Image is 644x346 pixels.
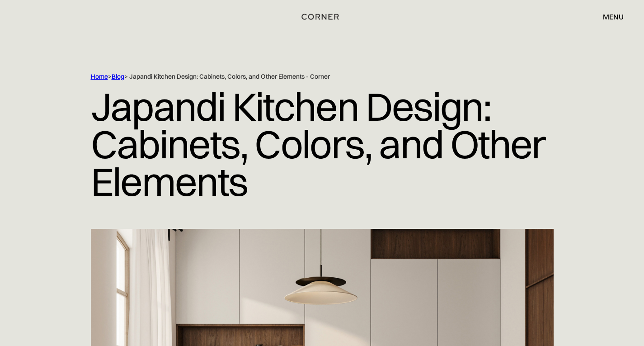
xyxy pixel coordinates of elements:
[91,81,554,207] h1: Japandi Kitchen Design: Cabinets, Colors, and Other Elements
[296,11,348,23] a: home
[112,72,124,81] a: Blog
[603,13,624,20] div: menu
[91,72,108,81] a: Home
[594,9,624,24] div: menu
[91,72,516,81] div: > > Japandi Kitchen Design: Cabinets, Colors, and Other Elements - Corner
